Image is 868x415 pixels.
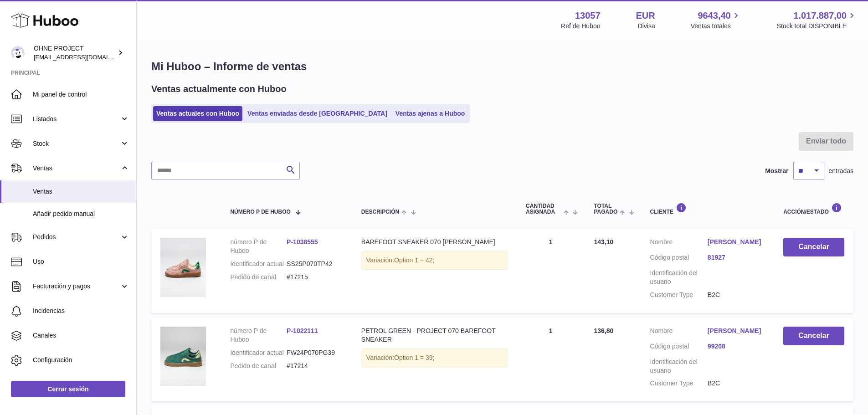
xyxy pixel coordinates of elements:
[230,273,287,282] dt: Pedido de canal
[230,362,287,370] dt: Pedido de canal
[33,331,129,340] span: Canales
[650,253,708,264] dt: Código postal
[287,348,343,357] dd: FW24P070PG39
[361,209,399,215] span: Descripción
[34,44,116,61] div: OHNE PROJECT
[594,327,613,334] span: 136,80
[11,46,25,60] img: internalAdmin-13057@internal.huboo.com
[230,209,290,215] span: número P de Huboo
[698,10,730,22] span: 9643,40
[160,238,206,297] img: 070TEDDYPINKSMALL.jpg
[650,238,708,249] dt: Nombre
[33,115,120,123] span: Listados
[11,381,125,397] a: Cerrar sesión
[777,22,857,31] span: Stock total DISPONIBLE
[783,327,844,345] button: Cancelar
[708,327,765,335] a: [PERSON_NAME]
[33,139,120,148] span: Stock
[361,348,508,367] div: Variación:
[691,22,741,31] span: Ventas totales
[650,342,708,353] dt: Código postal
[636,10,655,22] strong: EUR
[638,22,655,31] div: Divisa
[160,327,206,386] img: PETROL_WEB.jpg
[394,354,434,361] span: Option 1 = 39;
[829,167,853,175] span: entradas
[151,59,853,74] h1: Mi Huboo – Informe de ventas
[287,273,343,282] dd: #17215
[33,307,129,315] span: Incidencias
[33,356,129,364] span: Configuración
[153,106,242,121] a: Ventas actuales con Huboo
[783,238,844,256] button: Cancelar
[287,260,343,268] dd: SS25P070TP42
[517,229,585,313] td: 1
[650,327,708,338] dt: Nombre
[783,203,844,215] div: Acción/Estado
[777,10,857,31] a: 1.017.887,00 Stock total DISPONIBLE
[650,291,708,299] dt: Customer Type
[765,167,788,175] label: Mostrar
[33,257,129,266] span: Uso
[230,327,287,344] dt: número P de Huboo
[708,253,765,262] a: 81927
[793,10,847,22] span: 1.017.887,00
[650,269,708,286] dt: Identificación del usuario
[33,210,129,218] span: Añadir pedido manual
[33,233,120,241] span: Pedidos
[361,251,508,270] div: Variación:
[287,362,343,370] dd: #17214
[361,238,508,246] div: BAREFOOT SNEAKER 070 [PERSON_NAME]
[230,348,287,357] dt: Identificador actual
[33,90,129,99] span: Mi panel de control
[594,238,613,246] span: 143,10
[287,238,318,246] a: P-1038555
[33,187,129,196] span: Ventas
[151,83,287,95] h2: Ventas actualmente con Huboo
[33,282,120,291] span: Facturación y pagos
[708,379,765,388] dd: B2C
[244,106,390,121] a: Ventas enviadas desde [GEOGRAPHIC_DATA]
[594,203,617,215] span: Total pagado
[34,53,134,61] span: [EMAIL_ADDRESS][DOMAIN_NAME]
[517,318,585,401] td: 1
[708,238,765,246] a: [PERSON_NAME]
[708,342,765,351] a: 99208
[650,203,765,215] div: Cliente
[561,22,600,31] div: Ref de Huboo
[230,238,287,255] dt: número P de Huboo
[392,106,468,121] a: Ventas ajenas a Huboo
[230,260,287,268] dt: Identificador actual
[526,203,561,215] span: Cantidad ASIGNADA
[33,164,120,173] span: Ventas
[287,327,318,334] a: P-1022111
[650,358,708,375] dt: Identificación del usuario
[575,10,601,22] strong: 13057
[361,327,508,344] div: PETROL GREEN - PROJECT 070 BAREFOOT SNEAKER
[691,10,741,31] a: 9643,40 Ventas totales
[650,379,708,388] dt: Customer Type
[394,256,434,264] span: Option 1 = 42;
[708,291,765,299] dd: B2C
